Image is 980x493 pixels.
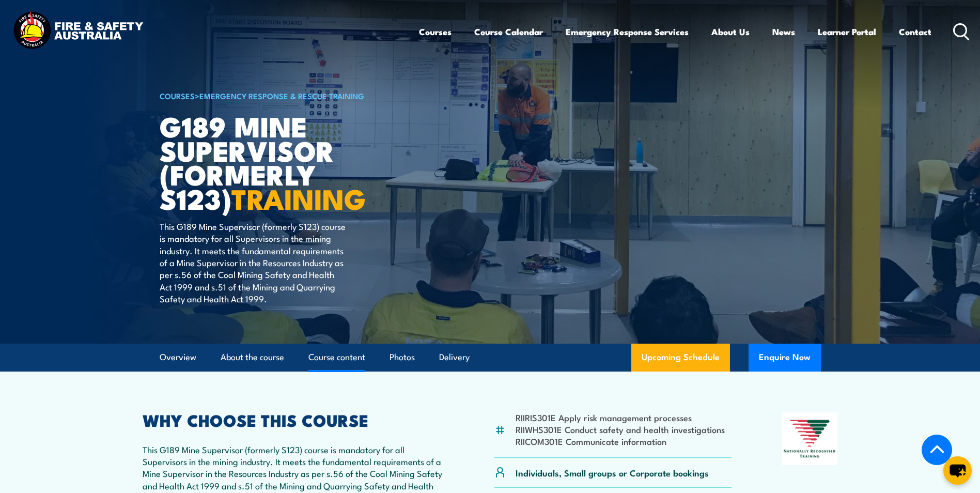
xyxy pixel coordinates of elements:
[160,220,348,305] p: This G189 Mine Supervisor (formerly S123) course is mandatory for all Supervisors in the mining i...
[308,344,365,371] a: Course content
[516,435,725,447] li: RIICOM301E Communicate information
[160,89,415,102] h6: >
[818,18,876,45] a: Learner Portal
[199,90,364,101] a: Emergency Response & Rescue Training
[160,344,196,371] a: Overview
[143,412,444,427] h2: WHY CHOOSE THIS COURSE
[160,114,415,210] h1: G189 Mine Supervisor (formerly S123)
[439,344,470,371] a: Delivery
[631,344,730,372] a: Upcoming Schedule
[160,90,195,101] a: COURSES
[711,18,750,45] a: About Us
[516,467,709,479] p: Individuals, Small groups or Corporate bookings
[516,423,725,435] li: RIIWHS301E Conduct safety and health investigations
[749,344,821,372] button: Enquire Now
[943,456,972,485] button: chat-button
[231,176,366,219] strong: TRAINING
[221,344,284,371] a: About the course
[390,344,415,371] a: Photos
[516,411,725,423] li: RIIRIS301E Apply risk management processes
[474,18,543,45] a: Course Calendar
[419,18,452,45] a: Courses
[566,18,689,45] a: Emergency Response Services
[782,412,838,465] img: Nationally Recognised Training logo.
[899,18,931,45] a: Contact
[772,18,795,45] a: News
